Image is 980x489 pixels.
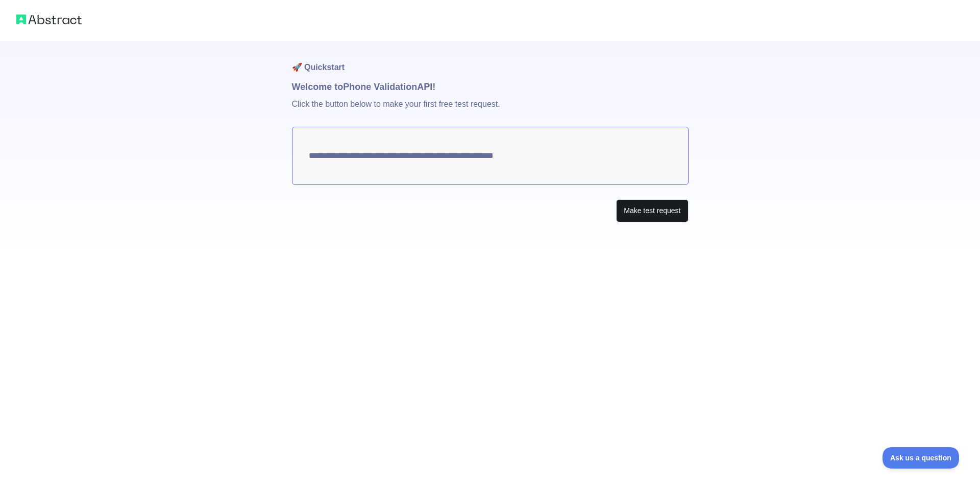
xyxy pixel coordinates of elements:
[883,447,960,469] iframe: Toggle Customer Support
[292,80,689,94] h1: Welcome to Phone Validation API!
[16,12,82,27] img: Abstract logo
[616,199,688,222] button: Make test request
[292,94,689,127] p: Click the button below to make your first free test request.
[292,41,689,80] h1: 🚀 Quickstart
